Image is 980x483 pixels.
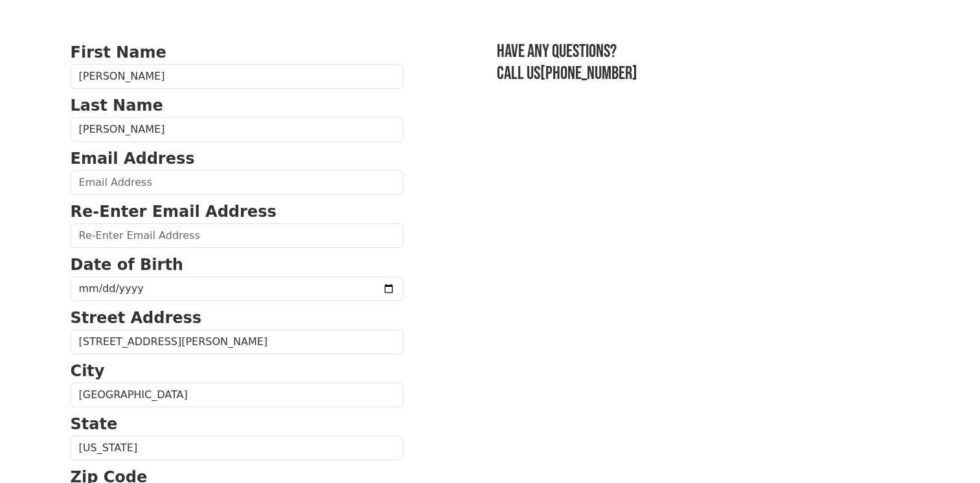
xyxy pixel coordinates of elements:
strong: City [71,362,105,380]
strong: Email Address [71,150,195,168]
input: First Name [71,64,404,89]
strong: Re-Enter Email Address [71,203,277,221]
input: City [71,383,404,407]
input: Last Name [71,117,404,142]
strong: Last Name [71,96,163,115]
a: [PHONE_NUMBER] [540,63,637,84]
input: Street Address [71,330,404,354]
h3: Have any questions? [497,41,910,63]
input: Email Address [71,170,404,195]
input: Re-Enter Email Address [71,223,404,248]
strong: Date of Birth [71,256,183,274]
h3: Call us [497,63,910,85]
strong: Street Address [71,309,202,327]
strong: State [71,415,118,433]
strong: First Name [71,43,166,62]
